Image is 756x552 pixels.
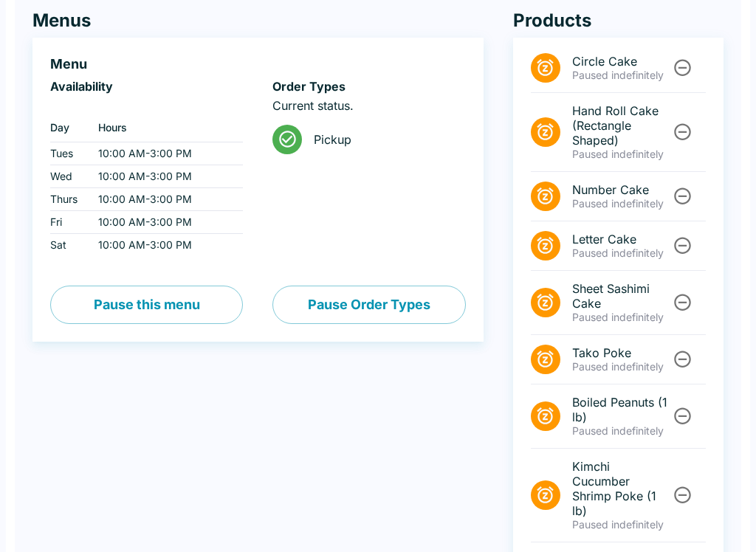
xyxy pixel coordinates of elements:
span: Pickup [314,133,453,148]
h6: Availability [50,80,243,94]
span: Kimchi Cucumber Shrimp Poke (1 lb) [572,460,670,519]
p: Paused indefinitely [572,148,670,162]
td: Fri [50,212,86,235]
td: Thurs [50,189,86,212]
td: 10:00 AM - 3:00 PM [86,166,243,189]
button: Unpause [669,232,696,260]
p: ‏ [50,99,243,114]
td: 10:00 AM - 3:00 PM [86,143,243,166]
span: Number Cake [572,183,670,198]
p: Paused indefinitely [572,247,670,261]
span: Letter Cake [572,232,670,247]
td: Wed [50,166,86,189]
button: Unpause [669,289,696,317]
button: Unpause [669,482,696,509]
button: Pause this menu [50,286,243,325]
span: Boiled Peanuts (1 lb) [572,396,670,425]
p: Current status. [272,99,465,114]
h4: Products [513,10,724,32]
th: Hours [86,114,243,143]
th: Day [50,114,86,143]
span: Tako Poke [572,346,670,361]
p: Paused indefinitely [572,198,670,211]
p: Paused indefinitely [572,69,670,83]
td: 10:00 AM - 3:00 PM [86,235,243,258]
td: Tues [50,143,86,166]
p: Paused indefinitely [572,425,670,438]
p: Paused indefinitely [572,311,670,325]
p: Paused indefinitely [572,519,670,532]
span: Hand Roll Cake (Rectangle Shaped) [572,104,670,148]
button: Unpause [669,119,696,146]
button: Pause Order Types [272,286,465,325]
button: Unpause [669,346,696,373]
td: Sat [50,235,86,258]
span: Circle Cake [572,55,670,69]
button: Unpause [669,55,696,82]
button: Unpause [669,183,696,210]
p: Paused indefinitely [572,361,670,374]
h6: Order Types [272,80,465,94]
h4: Menus [32,10,484,32]
td: 10:00 AM - 3:00 PM [86,212,243,235]
span: Sheet Sashimi Cake [572,282,670,311]
button: Unpause [669,403,696,430]
td: 10:00 AM - 3:00 PM [86,189,243,212]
